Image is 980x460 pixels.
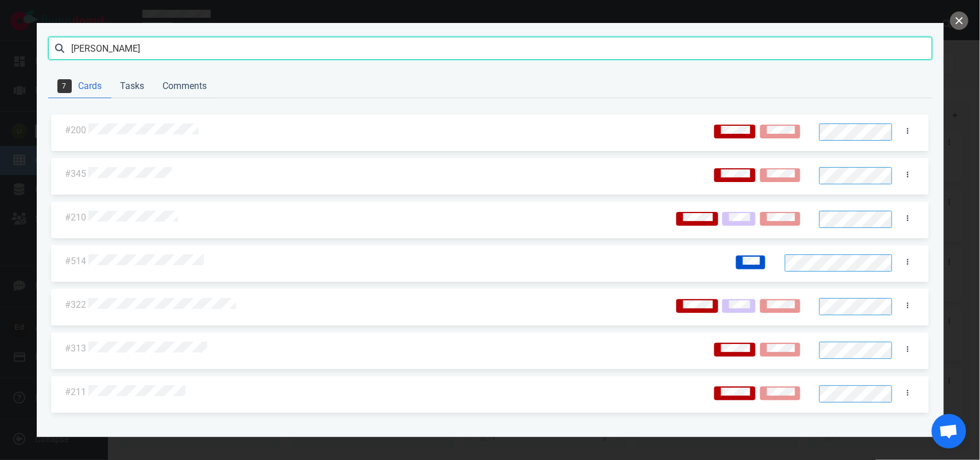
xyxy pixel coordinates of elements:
input: Search cards, tasks, or comments with text or ids [48,37,932,60]
a: Tasks [111,75,154,98]
a: Aprire la chat [932,414,966,449]
span: 7 [57,79,72,93]
a: #345 [65,168,86,179]
a: #514 [65,256,86,266]
a: #200 [65,125,86,136]
a: #322 [65,299,86,310]
a: #211 [65,386,86,397]
a: Comments [154,75,216,98]
button: close [950,11,969,30]
a: Cards [48,75,111,98]
a: #210 [65,212,86,223]
a: #313 [65,343,86,354]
